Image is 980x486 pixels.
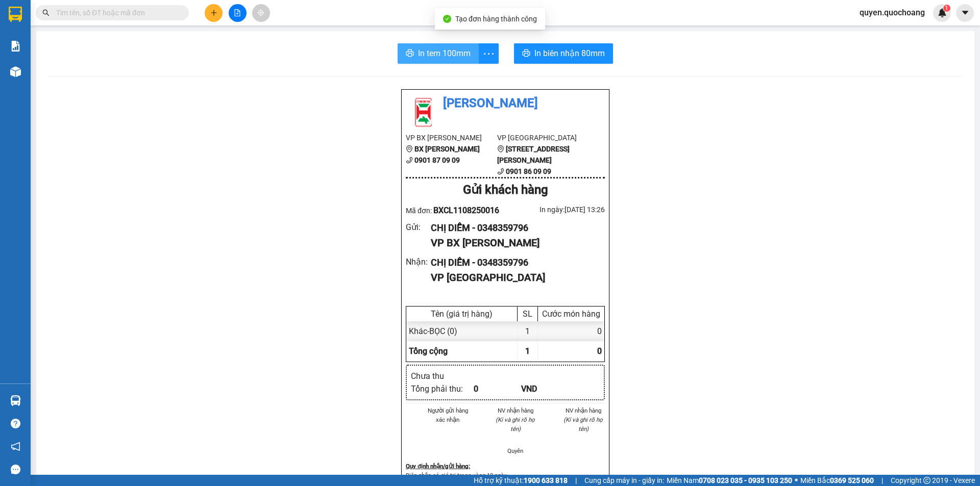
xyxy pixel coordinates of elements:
[961,8,970,17] span: caret-down
[497,145,504,152] span: environment
[406,221,431,234] div: Gửi :
[497,168,504,175] span: phone
[518,321,538,341] div: 1
[800,475,874,486] span: Miền Bắc
[409,346,448,356] span: Tổng cộng
[229,4,247,22] button: file-add
[406,132,497,143] li: VP BX [PERSON_NAME]
[406,94,442,130] img: logo.jpg
[406,145,413,152] span: environment
[11,465,20,474] span: message
[538,321,604,341] div: 0
[525,346,530,356] span: 1
[11,442,20,451] span: notification
[830,476,874,484] strong: 0369 525 060
[795,478,798,482] span: ⚪️
[575,475,577,486] span: |
[406,94,605,113] li: [PERSON_NAME]
[524,476,568,484] strong: 1900 633 818
[945,5,948,12] span: 1
[561,406,605,415] li: NV nhận hàng
[406,204,505,217] div: Mã đơn:
[478,43,499,64] button: more
[443,15,451,23] span: check-circle
[514,43,613,64] button: printerIn biên nhận 80mm
[406,181,605,200] div: Gửi khách hàng
[497,132,589,143] li: VP [GEOGRAPHIC_DATA]
[9,65,23,76] span: DĐ:
[11,419,20,428] span: question-circle
[497,145,570,164] b: [STREET_ADDRESS][PERSON_NAME]
[881,475,883,486] span: |
[10,395,21,406] img: warehouse-icon
[455,15,537,23] span: Tạo đơn hàng thành công
[97,44,201,58] div: 0915786979
[205,4,223,22] button: plus
[406,255,431,268] div: Nhận :
[474,382,521,395] div: 0
[923,477,930,484] span: copyright
[234,9,241,16] span: file-add
[597,346,602,356] span: 0
[9,60,63,113] span: TGDD TÂN THANH
[9,10,24,20] span: Gửi:
[956,4,974,22] button: caret-down
[506,167,551,175] b: 0901 86 09 09
[409,326,457,336] span: Khác - BỌC (0)
[479,47,498,60] span: more
[433,206,499,215] span: BXCL1108250016
[10,66,21,77] img: warehouse-icon
[414,156,460,164] b: 0901 87 09 09
[406,157,413,164] span: phone
[97,9,201,32] div: [GEOGRAPHIC_DATA]
[534,47,605,60] span: In biên nhận 80mm
[431,255,597,270] div: CHỊ DIỄM - 0348359796
[699,476,792,484] strong: 0708 023 035 - 0935 103 250
[9,45,90,60] div: 0908040858
[252,4,270,22] button: aim
[42,9,50,16] span: search
[56,7,177,18] input: Tìm tên, số ĐT hoặc mã đơn
[563,416,603,432] i: (Kí và ghi rõ họ tên)
[9,33,90,45] div: ANH NHÂN
[496,416,535,432] i: (Kí và ghi rõ họ tên)
[522,49,530,59] span: printer
[9,9,90,33] div: BX [PERSON_NAME]
[411,382,474,395] div: Tổng phải thu :
[398,43,479,64] button: printerIn tem 100mm
[494,406,537,415] li: NV nhận hàng
[474,475,568,486] span: Hỗ trợ kỹ thuật:
[938,8,947,17] img: icon-new-feature
[426,406,470,424] li: Người gửi hàng xác nhận
[431,235,597,251] div: VP BX [PERSON_NAME]
[406,462,605,471] div: Quy định nhận/gửi hàng :
[9,7,22,22] img: logo-vxr
[431,270,597,286] div: VP [GEOGRAPHIC_DATA]
[584,475,664,486] span: Cung cấp máy in - giấy in:
[943,5,950,12] sup: 1
[406,471,605,480] p: Biên nhận có giá trị trong vòng 10 ngày.
[97,32,201,44] div: CHỊ [PERSON_NAME]
[541,309,602,319] div: Cước món hàng
[257,9,264,16] span: aim
[10,41,21,52] img: solution-icon
[409,309,514,319] div: Tên (giá trị hàng)
[667,475,792,486] span: Miền Nam
[411,370,474,382] div: Chưa thu
[418,47,471,60] span: In tem 100mm
[521,382,569,395] div: VND
[494,446,537,455] li: Quyên
[97,9,122,19] span: Nhận:
[406,49,414,59] span: printer
[210,9,217,16] span: plus
[520,309,535,319] div: SL
[414,145,480,153] b: BX [PERSON_NAME]
[851,6,933,19] span: quyen.quochoang
[505,204,605,215] div: In ngày: [DATE] 13:26
[431,221,597,235] div: CHỊ DIỄM - 0348359796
